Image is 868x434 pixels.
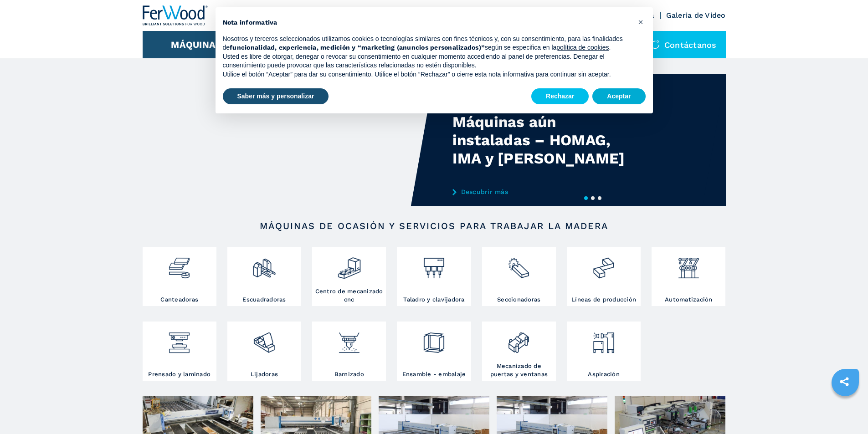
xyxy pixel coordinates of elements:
[223,70,631,79] p: Utilice el botón “Aceptar” para dar su consentimiento. Utilice el botón “Rechazar” o cierre esta ...
[230,44,485,51] strong: funcionalidad, experiencia, medición y “marketing (anuncios personalizados)”
[642,31,726,58] div: Contáctanos
[167,324,191,355] img: pressa-strettoia.png
[312,322,386,381] a: Barnizado
[223,52,631,70] p: Usted es libre de otorgar, denegar o revocar su consentimiento en cualquier momento accediendo al...
[591,249,616,280] img: linee_di_produzione_2.png
[227,247,301,306] a: Escuadradoras
[422,249,446,280] img: foratrici_inseritrici_2.png
[588,370,620,378] h3: Aspiración
[556,44,609,51] a: política de cookies
[507,324,531,355] img: lavorazione_porte_finestre_2.png
[337,249,361,280] img: centro_di_lavoro_cnc_2.png
[143,5,208,26] img: Ferwood
[833,370,856,393] a: sharethis
[223,88,329,105] button: Saber más y personalizar
[314,287,384,304] h3: Centro de mecanizado cnc
[312,247,386,306] a: Centro de mecanizado cnc
[497,296,540,304] h3: Seccionadoras
[482,322,556,381] a: Mecanizado de puertas y ventanas
[567,247,641,306] a: Líneas de producción
[482,247,556,306] a: Seccionadoras
[638,16,643,27] span: ×
[598,196,601,200] button: 3
[666,11,726,20] a: Galeria de Video
[484,362,554,378] h3: Mecanizado de puertas y ventanas
[143,247,216,306] a: Canteadoras
[148,370,211,378] h3: Prensado y laminado
[591,196,595,200] button: 2
[829,393,861,427] iframe: Chat
[652,247,725,306] a: Automatización
[143,322,216,381] a: Prensado y laminado
[402,370,466,378] h3: Ensamble - embalaje
[223,35,631,52] p: Nosotros y terceros seleccionados utilizamos cookies o tecnologías similares con fines técnicos y...
[571,296,636,304] h3: Líneas de producción
[172,220,697,231] h2: Máquinas de ocasión y servicios para trabajar la madera
[403,296,464,304] h3: Taladro y clavijadora
[143,74,434,206] video: Your browser does not support the video tag.
[634,15,648,29] button: Cerrar esta nota informativa
[592,88,645,105] button: Aceptar
[397,247,471,306] a: Taladro y clavijadora
[242,296,286,304] h3: Escuadradoras
[665,296,713,304] h3: Automatización
[591,324,616,355] img: aspirazione_1.png
[227,322,301,381] a: Lijadoras
[337,324,361,355] img: verniciatura_1.png
[160,296,198,304] h3: Canteadoras
[167,249,191,280] img: bordatrici_1.png
[334,370,364,378] h3: Barnizado
[567,322,641,381] a: Aspiración
[531,88,589,105] button: Rechazar
[252,249,276,280] img: squadratrici_2.png
[171,39,221,50] button: Máquinas
[251,370,278,378] h3: Lijadoras
[397,322,471,381] a: Ensamble - embalaje
[507,249,531,280] img: sezionatrici_2.png
[677,249,701,280] img: automazione.png
[422,324,446,355] img: montaggio_imballaggio_2.png
[452,188,631,195] a: Descubrir más
[223,18,631,27] h2: Nota informativa
[252,324,276,355] img: levigatrici_2.png
[584,196,588,200] button: 1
